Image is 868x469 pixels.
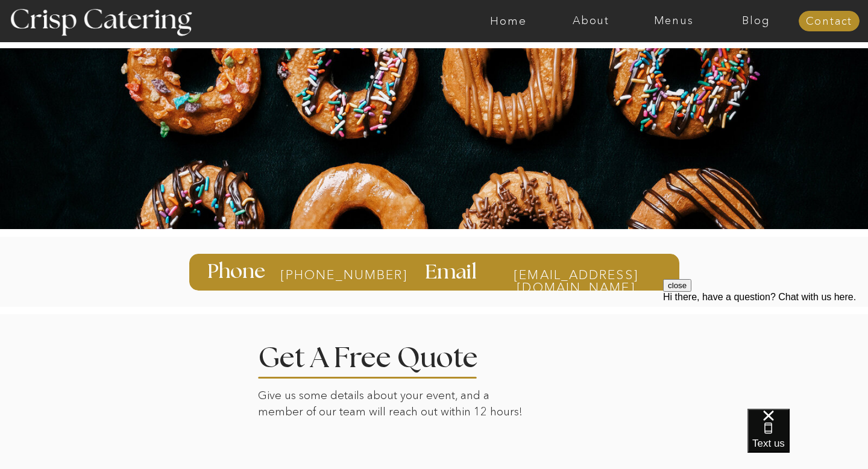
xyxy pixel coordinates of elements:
h2: Get A Free Quote [258,344,515,367]
a: Home [467,15,550,27]
a: Blog [715,15,797,27]
h3: Phone [207,262,268,282]
iframe: podium webchat widget bubble [747,409,868,469]
p: Give us some details about your event, and a member of our team will reach out within 12 hours! [258,388,531,423]
iframe: podium webchat widget prompt [663,279,868,424]
a: Menus [632,15,715,27]
h3: Email [425,262,480,282]
a: [PHONE_NUMBER] [280,268,376,282]
a: About [550,15,632,27]
a: Contact [799,16,860,28]
a: [EMAIL_ADDRESS][DOMAIN_NAME] [490,268,662,280]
